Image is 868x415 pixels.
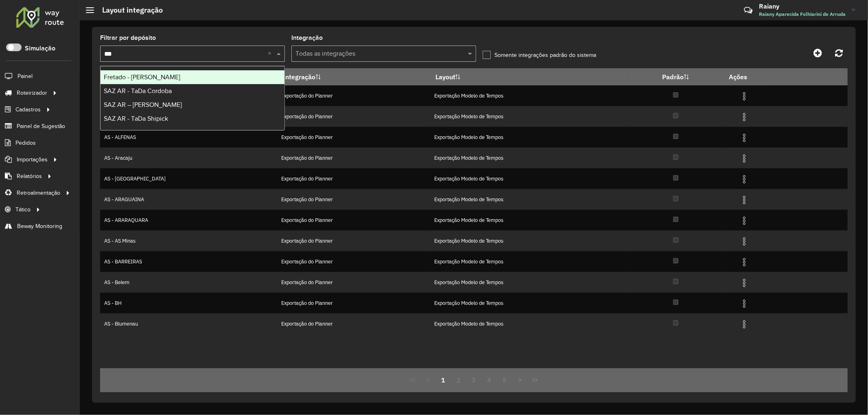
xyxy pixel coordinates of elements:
td: AS - Blumenau [100,313,277,334]
span: Retroalimentação [17,189,60,197]
span: Clear all [268,49,275,59]
td: AS - [GEOGRAPHIC_DATA] [100,168,277,189]
td: Exportação do Planner [277,272,430,293]
td: Exportação do Planner [277,230,430,251]
td: AS - BARREIRAS [100,251,277,272]
td: Exportação do Planner [277,293,430,313]
label: Simulação [25,43,55,53]
td: Exportação do Planner [277,127,430,148]
td: Exportação Modelo de Tempos [430,168,628,189]
span: Pedidos [15,139,36,147]
td: AS - ARARAQUARA [100,210,277,230]
td: AS - AS Minas [100,230,277,251]
td: Exportação do Planner [277,168,430,189]
th: Integração [277,68,430,85]
span: Cadastros [15,105,41,114]
th: Ações [723,68,772,85]
span: Painel [17,72,33,80]
label: Filtrar por depósito [100,33,156,43]
a: Contato Rápido [739,2,757,19]
td: AS - BH [100,293,277,313]
td: AS - ALFENAS [100,127,277,148]
button: Last Page [527,372,543,388]
span: SAZ AR - TaDa Cordoba [104,87,172,94]
span: Raiany Aparecida Folhiarini de Arruda [759,11,846,18]
td: Exportação do Planner [277,148,430,168]
span: Fretado - [PERSON_NAME] [104,74,180,80]
span: Tático [15,205,31,214]
button: 3 [466,372,482,388]
td: Exportação Modelo de Tempos [430,210,628,230]
td: Exportação Modelo de Tempos [430,293,628,313]
span: Roteirizador [17,89,47,97]
td: Exportação do Planner [277,251,430,272]
td: AS - ARAGUAINA [100,189,277,210]
button: 4 [481,372,497,388]
span: Relatórios [17,172,42,180]
td: Exportação Modelo de Tempos [430,85,628,106]
td: Exportação Modelo de Tempos [430,272,628,293]
th: Padrão [628,68,723,85]
td: Exportação do Planner [277,210,430,230]
td: Exportação do Planner [277,85,430,106]
span: SAZ AR – [PERSON_NAME] [104,101,182,108]
span: SAZ AR - TaDa Shipick [104,115,168,122]
button: Next Page [512,372,528,388]
td: AS - Belem [100,272,277,293]
td: Exportação do Planner [277,189,430,210]
td: Exportação Modelo de Tempos [430,230,628,251]
button: 2 [451,372,466,388]
td: Exportação Modelo de Tempos [430,313,628,334]
td: Exportação Modelo de Tempos [430,127,628,148]
h3: Raiany [759,2,846,10]
button: 5 [497,372,512,388]
label: Integração [291,33,323,43]
ng-dropdown-panel: Options list [100,66,285,130]
td: AS - Aracaju [100,148,277,168]
h2: Layout integração [94,6,163,15]
td: Exportação do Planner [277,106,430,127]
span: Painel de Sugestão [17,122,65,130]
button: 1 [435,372,451,388]
td: Exportação do Planner [277,313,430,334]
td: Exportação Modelo de Tempos [430,106,628,127]
label: Somente integrações padrão do sistema [483,51,596,59]
th: Layout [430,68,628,85]
td: Exportação Modelo de Tempos [430,148,628,168]
span: Importações [17,155,48,164]
td: Exportação Modelo de Tempos [430,189,628,210]
span: Beway Monitoring [17,222,62,230]
td: Exportação Modelo de Tempos [430,251,628,272]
